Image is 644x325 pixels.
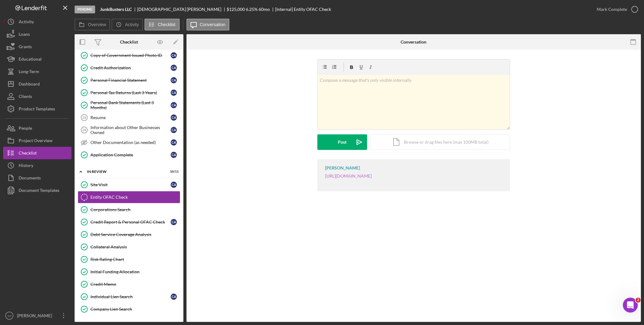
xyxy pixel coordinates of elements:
[171,102,177,108] div: C A
[82,116,86,119] tspan: 23
[125,22,139,27] label: Activity
[78,241,180,253] a: Collateral Analysis
[78,99,180,111] a: Personal Bank Statements (Last 3 Months)CA
[78,216,180,228] a: Credit Report & Personal OFAC CheckCA
[82,128,86,132] tspan: 24
[90,125,171,135] div: Information about Other Businesses Owned
[90,244,180,249] div: Collateral Analysis
[19,65,39,79] div: Long-Term
[19,172,41,186] div: Documents
[168,170,179,174] div: 10 / 11
[3,184,71,197] button: Document Templates
[19,159,33,173] div: History
[171,127,177,133] div: C A
[3,65,71,78] button: Long-Term
[171,152,177,158] div: C A
[3,90,71,103] button: Clients
[7,314,11,318] text: AJ
[3,40,71,53] button: Grants
[16,309,56,323] div: [PERSON_NAME]
[78,179,180,191] a: Site VisitCA
[19,147,37,161] div: Checklist
[171,52,177,58] div: C A
[75,6,95,13] div: Pending
[137,7,227,12] div: [DEMOGRAPHIC_DATA] [PERSON_NAME]
[90,257,180,262] div: Risk Rating Chart
[78,278,180,290] a: Credit Memo
[78,49,180,62] a: Copy of Government Issued Photo IDCA
[78,124,180,136] a: 24Information about Other Businesses OwnedCA
[171,90,177,96] div: C A
[3,134,71,147] a: Project Overview
[19,78,40,92] div: Dashboard
[171,294,177,300] div: C A
[90,307,180,312] div: Company Lien Search
[186,19,230,30] button: Conversation
[591,3,641,16] button: Mark Complete
[19,16,34,30] div: Activity
[88,22,106,27] label: Overview
[19,103,55,117] div: Product Templates
[636,298,641,303] span: 2
[78,86,180,99] a: Personal Tax Returns (Last 3 Years)CA
[246,7,258,12] div: 6.25 %
[597,3,627,16] div: Mark Complete
[3,172,71,184] button: Documents
[78,111,180,124] a: 23ResumeCA
[171,139,177,146] div: C A
[78,203,180,216] a: Corporations Search
[3,159,71,172] button: History
[90,90,171,95] div: Personal Tax Returns (Last 3 Years)
[19,53,42,67] div: Educational
[100,7,132,12] b: JunkBusters LLC
[90,140,171,145] div: Other Documentation (as needed)
[120,39,138,44] div: Checklist
[171,65,177,71] div: C A
[171,77,177,83] div: C A
[3,78,71,90] button: Dashboard
[90,115,171,120] div: Resume
[90,100,171,110] div: Personal Bank Statements (Last 3 Months)
[90,207,180,212] div: Corporations Search
[78,136,180,149] a: Other Documentation (as needed)CA
[19,184,59,198] div: Document Templates
[3,53,71,65] button: Educational
[623,298,638,313] iframe: Intercom live chat
[90,282,180,287] div: Credit Memo
[200,22,226,27] label: Conversation
[90,53,171,58] div: Copy of Government Issued Photo ID
[275,7,331,12] div: [Internal] Entity OFAC Check
[145,19,180,30] button: Checklist
[19,40,32,54] div: Grants
[3,147,71,159] button: Checklist
[19,90,32,104] div: Clients
[227,7,245,12] span: $125,000
[90,78,171,83] div: Personal Financial Statement
[325,173,372,179] a: [URL][DOMAIN_NAME]
[78,149,180,161] a: Application CompleteCA
[338,134,347,150] div: Post
[3,103,71,115] button: Product Templates
[78,290,180,303] a: Individual Lien SearchCA
[78,253,180,266] a: Risk Rating Chart
[78,228,180,241] a: Debt Service Coverage Analysis
[259,7,270,12] div: 60 mo
[3,28,71,40] a: Loans
[401,39,426,44] div: Conversation
[158,22,176,27] label: Checklist
[90,232,180,237] div: Debt Service Coverage Analysis
[78,266,180,278] a: Initial Funding Allocation
[171,114,177,121] div: C A
[171,182,177,188] div: C A
[90,269,180,274] div: Initial Funding Allocation
[78,74,180,86] a: Personal Financial StatementCA
[78,62,180,74] a: Credit AuthorizationCA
